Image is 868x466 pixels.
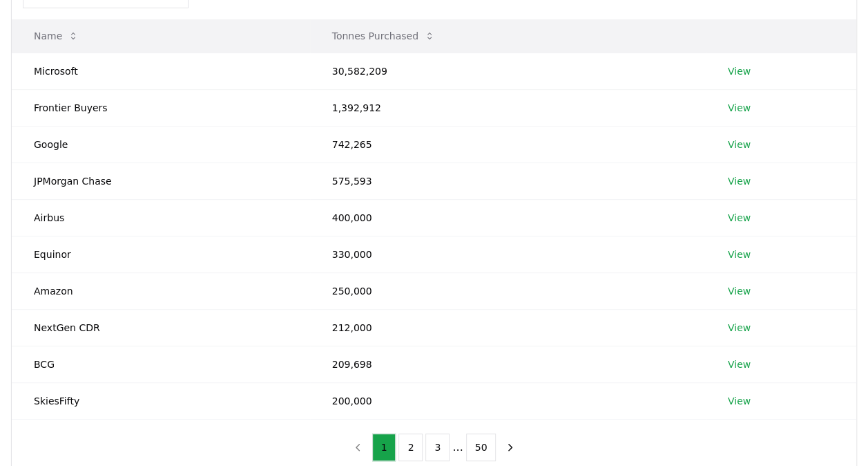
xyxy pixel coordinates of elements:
a: View [728,394,751,408]
td: Amazon [12,272,310,309]
td: Airbus [12,199,310,236]
td: 30,582,209 [310,53,706,89]
button: 50 [466,434,496,461]
button: 3 [425,434,450,461]
td: 212,000 [310,309,706,346]
td: Frontier Buyers [12,89,310,126]
td: 742,265 [310,126,706,162]
td: Microsoft [12,53,310,89]
td: NextGen CDR [12,309,310,346]
td: 400,000 [310,199,706,236]
td: 250,000 [310,272,706,309]
a: View [728,248,751,261]
button: next page [499,434,522,461]
a: View [728,101,751,115]
button: 2 [398,434,423,461]
td: 330,000 [310,236,706,272]
a: View [728,284,751,298]
td: SkiesFifty [12,382,310,419]
a: View [728,321,751,335]
button: Name [23,22,90,50]
td: 200,000 [310,382,706,419]
button: Tonnes Purchased [321,22,446,50]
td: JPMorgan Chase [12,162,310,199]
a: View [728,357,751,371]
td: 209,698 [310,346,706,382]
button: 1 [372,434,396,461]
a: View [728,138,751,151]
td: Google [12,126,310,162]
td: Equinor [12,236,310,272]
a: View [728,64,751,78]
td: BCG [12,346,310,382]
td: 1,392,912 [310,89,706,126]
li: ... [452,439,463,456]
td: 575,593 [310,162,706,199]
a: View [728,211,751,225]
a: View [728,174,751,188]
